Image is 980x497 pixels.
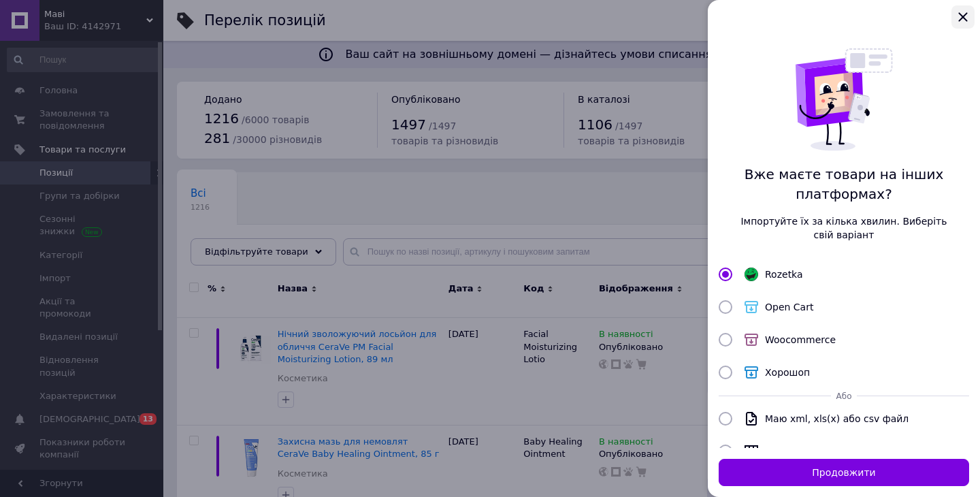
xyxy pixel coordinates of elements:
span: Імпортуйте їх за кілька хвилин. Виберіть свій варіант [740,214,947,242]
span: Open Cart [765,302,813,312]
span: Rozetka [765,269,803,280]
span: Створюю магазин з нуля [765,446,890,457]
span: Вже маєте товари на інших платформах? [740,165,947,204]
span: Хорошоп [765,367,810,378]
button: Продовжити [719,459,969,486]
span: Або [836,391,852,401]
span: Маю xml, xls(x) або csv файл [765,413,909,424]
button: Закрыть [951,5,975,29]
span: Woocommerce [765,334,836,345]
